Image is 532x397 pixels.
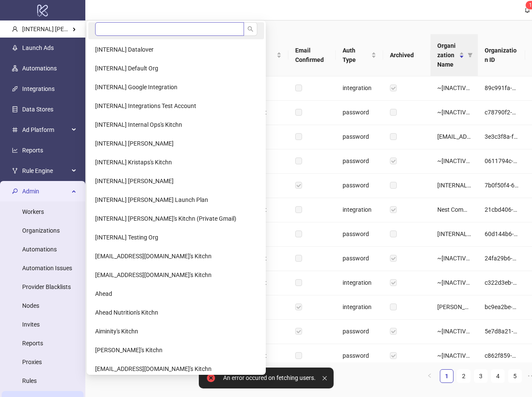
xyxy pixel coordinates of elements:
[437,327,471,336] div: ~[INACTIVE] Aperture's Kitchn
[437,181,471,190] div: [INTERNAL] [PERSON_NAME]'s Kitchn
[336,222,383,247] div: password
[247,26,253,32] span: search
[457,369,471,383] li: 2
[437,351,471,360] div: ~[INACTIVE] Ladder (Creative Planning)'s Kitchn
[343,46,369,64] span: Auth Type
[485,302,518,312] div: bc9ea2be-97fc-4648-9a42-98341c3f4140
[478,34,525,76] th: Organization ID
[491,369,505,383] li: 4
[336,76,383,101] div: integration
[95,365,212,372] span: [EMAIL_ADDRESS][DOMAIN_NAME]'s Kitchn
[95,196,208,203] span: [INTERNAL] [PERSON_NAME] Launch Plan
[22,208,44,215] a: Workers
[22,283,71,290] a: Provider Blacklists
[12,127,18,133] span: number
[95,102,196,109] span: [INTERNAL] Integrations Test Account
[474,370,487,382] a: 3
[22,377,37,384] a: Rules
[22,227,60,234] a: Organizations
[427,373,432,378] span: left
[22,265,72,271] a: Automation Issues
[457,370,470,382] a: 2
[12,168,18,174] span: fork
[22,302,39,309] a: Nodes
[95,140,174,147] span: [INTERNAL] [PERSON_NAME]
[485,229,518,239] div: 60d144b6-fce2-407f-b91d-4c0563f6de73
[336,34,383,76] th: Auth Type
[423,369,436,383] li: Previous Page
[485,83,518,93] div: 89c991fa-b553-4fde-bcd1-686417f2882c
[22,106,53,113] a: Data Stores
[22,246,57,253] a: Automations
[485,254,518,263] div: 24fa29b6-ba96-472f-9a1f-7618645ae811
[22,147,43,154] a: Reports
[95,178,174,184] span: [INTERNAL] [PERSON_NAME]
[95,121,182,128] span: [INTERNAL] Internal Ops's Kitchn
[95,159,172,166] span: [INTERNAL] Kristaps's Kitchn
[22,183,69,200] span: Admin
[468,53,473,58] span: filter
[440,370,453,382] a: 1
[336,271,383,295] div: integration
[95,215,236,222] span: [INTERNAL] [PERSON_NAME]'s Kitchn (Private Gmail)
[288,34,336,76] th: Email Confirmed
[485,327,518,336] div: 5e7d8a21-ea04-4494-8872-6b2962a7f1e8
[22,340,43,347] a: Reports
[485,108,518,117] div: c78790f2-ecca-4567-8b20-5365824b5234
[485,205,518,214] div: 21cbd406-ef5c-46b0-9278-b11a051a8051
[336,247,383,271] div: password
[22,321,40,328] a: Invites
[336,149,383,174] div: password
[12,26,18,32] span: user
[485,181,518,190] div: 7b0f50f4-6048-4198-9b21-e5cc8fa3b8cc
[95,271,212,278] span: [EMAIL_ADDRESS][DOMAIN_NAME]'s Kitchn
[485,278,518,287] div: c322d3eb-b496-4f45-a66d-e1689a045a1c
[437,41,457,69] span: Organization Name
[485,156,518,166] div: 0611794c-9b68-41b5-a8b5-755ed0d3e49a
[95,234,158,241] span: [INTERNAL] Testing Org
[95,65,158,72] span: [INTERNAL] Default Org
[474,369,488,383] li: 3
[336,295,383,320] div: integration
[466,39,474,71] span: filter
[524,7,530,13] span: bell
[440,369,454,383] li: 1
[12,188,18,194] span: key
[22,85,55,92] a: Integrations
[437,156,471,166] div: ~[INACTIVE] BlackBoard Media's Kitchn
[430,34,478,76] th: Organization Name
[95,309,158,316] span: Ahead Nutrition's Kitchn
[485,351,518,360] div: c862f859-a0fe-46c3-8a0d-8159cf91e5f0
[95,347,163,353] span: [PERSON_NAME]'s Kitchn
[437,302,471,312] div: [PERSON_NAME] Kitchn
[22,26,119,32] span: [INTERNAL] [PERSON_NAME] Kitchn
[485,132,518,141] div: 3e3c3f8a-f763-419f-9fb7-fb7bc33887dd
[437,83,471,93] div: ~[INACTIVE] Foodspring
[336,198,383,222] div: integration
[423,369,436,383] button: left
[437,229,471,239] div: [INTERNAL] Demo Account
[437,108,471,117] div: ~[INACTIVE] Reface's Kitchn
[336,320,383,344] div: password
[22,121,69,138] span: Ad Platform
[336,125,383,149] div: password
[529,2,532,8] span: 1
[95,46,154,53] span: [INTERNAL] Datalover
[437,205,471,214] div: Nest Commerce
[383,34,430,76] th: Archived
[22,65,57,72] a: Automations
[437,132,471,141] div: [EMAIL_ADDRESS][DOMAIN_NAME]'s Kitchn
[95,290,112,297] span: Ahead
[336,174,383,198] div: password
[336,101,383,125] div: password
[22,162,69,179] span: Rule Engine
[95,328,138,335] span: Aiminity's Kitchn
[223,374,316,382] div: An error occured on fetching users.
[95,84,177,90] span: [INTERNAL] Google Integration
[22,359,42,365] a: Proxies
[491,370,504,382] a: 4
[509,370,521,382] a: 5
[95,253,212,260] span: [EMAIL_ADDRESS][DOMAIN_NAME]'s Kitchn
[508,369,522,383] li: 5
[437,278,471,287] div: ~[INACTIVE] [PERSON_NAME] [PERSON_NAME]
